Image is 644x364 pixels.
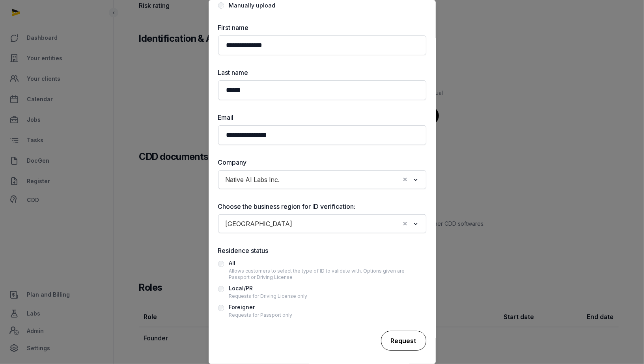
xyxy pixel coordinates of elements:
div: Request [381,331,426,351]
div: All [229,258,426,268]
input: Search for option [296,218,400,229]
input: ForeignerRequests for Passport only [218,305,224,311]
label: Residence status [218,246,426,255]
input: Local/PRRequests for Driving License only [218,286,224,292]
button: Clear Selected [402,218,409,229]
div: Search for option [222,173,422,187]
label: Email [218,113,426,122]
div: Search for option [222,217,422,231]
label: Choose the business region for ID verification: [218,202,426,211]
label: Company [218,158,426,167]
input: Manually upload [218,2,224,9]
div: Requests for Passport only [229,312,292,318]
div: Foreigner [229,303,292,312]
div: Allows customers to select the type of ID to validate with. Options given are Passport or Driving... [229,268,426,280]
label: Last name [218,68,426,77]
input: AllAllows customers to select the type of ID to validate with. Options given are Passport or Driv... [218,261,224,267]
div: Manually upload [229,1,275,10]
span: [GEOGRAPHIC_DATA] [224,218,295,229]
input: Search for option [284,174,400,185]
div: Requests for Driving License only [229,293,307,299]
div: Local/PR [229,284,307,293]
span: Native AI Labs Inc. [224,174,282,185]
label: First name [218,23,426,32]
button: Clear Selected [402,174,409,185]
